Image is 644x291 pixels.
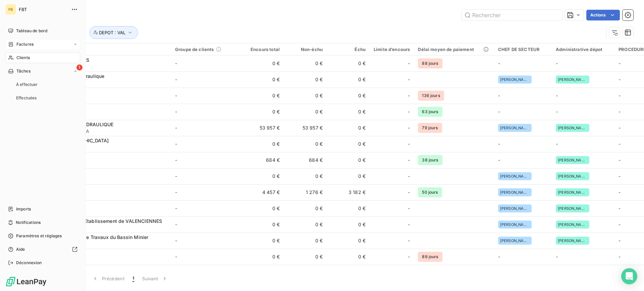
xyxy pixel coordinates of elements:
span: [PERSON_NAME] [558,190,587,194]
span: - [556,109,558,114]
span: - [498,60,500,66]
td: 0 € [284,136,327,152]
span: - [556,93,558,98]
span: 50 jours [418,187,442,197]
td: 684 € [284,152,327,168]
input: Rechercher [462,10,562,20]
td: 0 € [327,88,370,104]
div: FB [5,4,16,15]
span: STBM - Société de Travaux du Bassin Minier [46,234,148,240]
td: 0 € [327,233,370,249]
span: - [175,109,177,114]
span: CDMVA [46,176,167,183]
span: - [619,141,621,147]
span: - [498,157,500,163]
span: - [175,238,177,243]
span: 79 jours [418,123,442,133]
td: 0 € [327,152,370,168]
span: - [619,157,621,163]
div: CHEF DE SECTEUR [498,47,548,52]
td: 684 € [241,152,284,168]
span: Paramètres et réglages [16,233,62,239]
span: [PERSON_NAME] [558,239,587,243]
td: 0 € [241,88,284,104]
span: Groupe de clients [175,47,214,52]
div: Administrative dépot [556,47,610,52]
span: [PERSON_NAME] [558,126,587,130]
span: Tâches [16,68,31,74]
span: - [619,173,621,179]
td: 0 € [327,249,370,265]
td: 0 € [284,249,327,265]
span: - [408,205,410,212]
span: CNATIO [46,63,167,70]
span: [PERSON_NAME][EMAIL_ADDRESS][DOMAIN_NAME] [500,206,530,210]
span: - [175,157,177,163]
span: CSOGEAENV59 [46,80,167,86]
td: 0 € [284,71,327,88]
td: 0 € [284,88,327,104]
span: CLORBAN [46,192,167,199]
span: 136 jours [418,91,444,101]
span: - [408,60,410,67]
a: Aide [5,244,80,255]
span: CSADEAMIENS [46,144,167,151]
span: Notifications [16,220,41,226]
span: - [175,93,177,98]
div: Délai moyen de paiement [418,47,490,52]
span: - [175,205,177,211]
span: - [619,93,621,98]
td: 0 € [284,216,327,233]
span: - [619,125,621,131]
span: Imports [16,206,31,212]
span: Factures [16,41,34,47]
span: - [556,254,558,259]
td: 0 € [327,168,370,184]
span: Effectuées [16,95,37,101]
span: [PERSON_NAME][EMAIL_ADDRESS][DOMAIN_NAME] [500,78,530,82]
span: - [619,60,621,66]
span: COLAS FRANCE Etablissement de VALENCIENNES [46,218,162,224]
span: CBARRIQUAND [46,112,167,118]
div: Non-échu [288,47,323,52]
button: DEPOT : VAL [89,26,138,39]
img: Logo LeanPay [5,276,47,287]
td: 0 € [241,216,284,233]
span: CSTBM [46,241,167,247]
td: 0 € [327,120,370,136]
div: Échu [331,47,366,52]
span: - [408,221,410,228]
td: 0 € [327,71,370,88]
span: - [175,254,177,259]
span: - [408,125,410,131]
span: - [175,189,177,195]
span: - [408,76,410,83]
td: 0 € [327,104,370,120]
span: [PERSON_NAME][EMAIL_ADDRESS][DOMAIN_NAME] [500,126,530,130]
span: - [498,254,500,259]
td: 3 086 € [241,265,284,281]
span: - [175,141,177,147]
span: FBT [19,7,67,12]
span: [PERSON_NAME][EMAIL_ADDRESS][DOMAIN_NAME] [500,223,530,227]
td: 0 € [241,55,284,71]
span: - [619,238,621,243]
span: CSOTRAIX [46,160,167,167]
span: 1 [76,64,83,70]
span: - [408,253,410,260]
td: 0 € [241,104,284,120]
td: 0 € [327,200,370,216]
span: [PERSON_NAME] [558,223,587,227]
span: - [175,77,177,82]
span: - [408,108,410,115]
div: Open Intercom Messenger [621,268,637,284]
span: À effectuer [16,82,38,88]
span: 63 jours [418,107,442,117]
td: 1 842 € [327,265,370,281]
span: - [175,173,177,179]
span: [PERSON_NAME][EMAIL_ADDRESS][DOMAIN_NAME] [500,190,530,194]
span: - [498,109,500,114]
td: 4 457 € [241,184,284,200]
span: [PERSON_NAME] [558,206,587,210]
span: - [175,222,177,227]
